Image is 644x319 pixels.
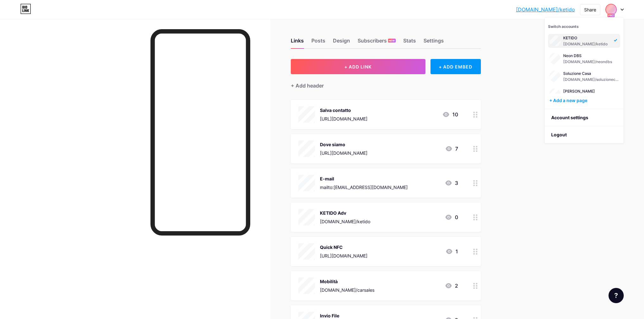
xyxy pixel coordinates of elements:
span: NEW [389,39,395,42]
div: 10 [442,111,458,118]
div: [URL][DOMAIN_NAME] [320,150,367,156]
div: Design [333,37,350,48]
div: + Add header [291,82,324,89]
div: [DOMAIN_NAME]/carsales [320,287,374,293]
div: Neon DBS [563,53,612,58]
div: Invio File [320,312,367,319]
div: KETIDO [563,36,610,41]
div: 1 [445,248,458,255]
div: Share [584,6,596,13]
div: + Add a new page [549,97,620,104]
button: + ADD LINK [291,59,425,74]
span: + ADD LINK [344,64,372,69]
div: 2 [445,282,458,290]
div: [DOMAIN_NAME]/soluzionecasa [563,77,619,82]
span: Switch accounts [548,24,579,29]
div: Stats [403,37,416,48]
div: [PERSON_NAME] [563,89,610,94]
div: + ADD EMBED [430,59,481,74]
div: Salva contatto [320,107,367,114]
a: Account settings [545,109,623,126]
div: E-mail [320,175,408,182]
div: 3 [445,179,458,187]
div: [DOMAIN_NAME]/ketido [563,42,610,47]
div: Subscribers [358,37,396,48]
div: Dove siamo [320,141,367,148]
a: [DOMAIN_NAME]/ketido [516,6,575,13]
li: Logout [545,126,623,143]
div: 0 [445,213,458,221]
div: Settings [424,37,444,48]
div: [DOMAIN_NAME]/neondbs [563,59,612,64]
div: KETIDO Adv [320,210,370,216]
div: Links [291,37,304,48]
div: mailto:[EMAIL_ADDRESS][DOMAIN_NAME] [320,184,408,191]
div: Soluzione Casa [563,71,619,76]
div: [URL][DOMAIN_NAME] [320,115,367,122]
div: Posts [311,37,325,48]
div: Quick NFC [320,244,367,251]
div: [URL][DOMAIN_NAME] [320,252,367,259]
div: 7 [445,145,458,153]
div: [DOMAIN_NAME]/ketido [320,218,370,225]
div: Mobilità [320,278,374,285]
